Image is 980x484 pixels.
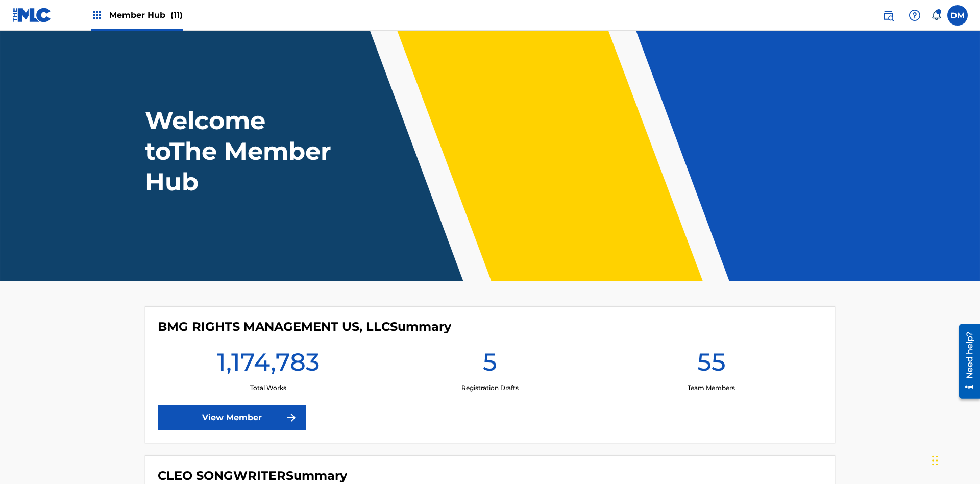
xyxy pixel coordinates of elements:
a: View Member [158,405,306,430]
img: Top Rightsholders [91,9,103,21]
img: MLC Logo [12,8,52,22]
span: Member Hub [109,9,183,21]
div: User Menu [947,5,968,26]
div: Help [904,5,925,26]
iframe: Chat Widget [929,435,980,484]
div: Notifications [931,10,941,20]
h4: CLEO SONGWRITER [158,468,347,483]
img: search [882,9,894,21]
p: Registration Drafts [461,383,519,393]
h1: 1,174,783 [217,347,320,383]
span: (11) [170,10,183,20]
p: Team Members [688,383,735,393]
img: help [909,9,921,21]
h1: Welcome to The Member Hub [145,105,336,197]
h4: BMG RIGHTS MANAGEMENT US, LLC [158,319,451,334]
img: f7272a7cc735f4ea7f67.svg [285,412,298,424]
p: Total Works [250,383,286,393]
div: Drag [932,445,938,476]
h1: 5 [483,347,497,383]
iframe: Resource Center [951,320,980,404]
h1: 55 [697,347,726,383]
a: Public Search [878,5,898,26]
